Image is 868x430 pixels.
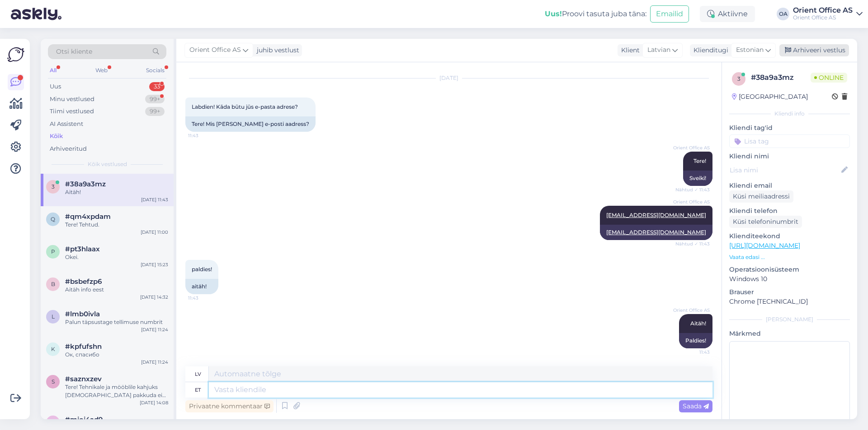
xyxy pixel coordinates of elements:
[7,46,24,63] img: Askly Logo
[52,183,55,190] span: 3
[65,221,168,229] div: Tere! Tehtud.
[88,160,127,168] span: Kõik vestlused
[779,44,849,56] div: Arhiveeri vestlus
[693,157,706,164] span: Tere!
[65,318,168,326] div: Palun täpsustage tellimuse numbrit
[673,307,710,314] span: Orient Office AS
[811,73,847,83] span: Online
[185,116,316,132] div: Tere! Mis [PERSON_NAME] e-posti aadress?
[729,190,793,203] div: Küsi meiliaadressi
[729,206,850,216] p: Kliendi telefon
[65,180,106,188] span: #38a9a3mz
[50,107,94,116] div: Tiimi vestlused
[65,351,168,359] div: Ок, спасибо
[793,14,853,21] div: Orient Office AS
[145,107,165,116] div: 99+
[690,46,728,55] div: Klienditugi
[737,75,741,82] span: 3
[793,7,853,14] div: Orient Office AS
[729,315,850,324] div: [PERSON_NAME]
[188,295,222,301] span: 11:43
[51,419,56,425] span: m
[141,229,168,236] div: [DATE] 11:00
[195,366,201,382] div: lv
[793,7,863,21] a: Orient Office ASOrient Office AS
[676,349,710,356] span: 11:43
[729,329,850,338] p: Märkmed
[65,310,100,318] span: #lmb0ivla
[729,241,800,250] a: [URL][DOMAIN_NAME]
[65,375,102,383] span: #saznxzev
[729,123,850,133] p: Kliendi tag'id
[729,181,850,190] p: Kliendi email
[50,144,87,153] div: Arhiveeritud
[65,286,168,294] div: Aitäh info eest
[65,383,168,399] div: Tere! Tehnikale ja mööblile kahjuks [DEMOGRAPHIC_DATA] pakkuda ei saa.
[52,378,55,385] span: s
[65,342,102,351] span: #kpfufshn
[650,5,689,23] button: Emailid
[679,333,712,348] div: Paldies!
[729,265,850,274] p: Operatsioonisüsteem
[140,294,168,301] div: [DATE] 14:32
[65,245,100,253] span: #pt3hlaax
[50,82,61,91] div: Uus
[141,196,168,203] div: [DATE] 11:43
[647,45,670,55] span: Latvian
[50,120,83,129] div: AI Assistent
[65,213,111,221] span: #qm4xpdam
[729,274,850,284] p: Windows 10
[683,402,709,410] span: Saada
[50,132,63,141] div: Kõik
[51,346,55,352] span: k
[751,72,811,83] div: # 38a9a3mz
[65,188,168,196] div: Aitäh!
[729,297,850,306] p: Chrome [TECHNICAL_ID]
[729,216,802,228] div: Küsi telefoninumbrit
[730,165,840,175] input: Lisa nimi
[729,287,850,297] p: Brauser
[56,47,92,56] span: Otsi kliente
[65,253,168,261] div: Okei.
[729,253,850,261] p: Vaata edasi ...
[777,8,789,20] div: OA
[195,382,201,398] div: et
[545,9,646,19] div: Proovi tasuta juba täna:
[141,261,168,268] div: [DATE] 15:23
[144,65,166,76] div: Socials
[141,359,168,365] div: [DATE] 11:24
[729,152,850,161] p: Kliendi nimi
[140,399,168,406] div: [DATE] 14:08
[52,313,55,320] span: l
[51,248,55,255] span: p
[189,45,241,55] span: Orient Office AS
[253,46,299,55] div: juhib vestlust
[545,9,562,18] b: Uus!
[48,65,58,76] div: All
[185,400,274,412] div: Privaatne kommentaar
[149,82,165,91] div: 33
[690,320,706,327] span: Aitäh!
[185,279,218,294] div: aitäh!
[65,277,102,286] span: #bsbefzp6
[673,144,710,151] span: Orient Office AS
[94,65,109,76] div: Web
[683,171,712,186] div: Sveiki!
[700,6,755,22] div: Aktiivne
[675,186,710,193] span: Nähtud ✓ 11:43
[675,240,710,247] span: Nähtud ✓ 11:43
[185,74,712,82] div: [DATE]
[732,92,808,102] div: [GEOGRAPHIC_DATA]
[192,103,298,110] span: Labdien! Kāda būtu jūs e-pasta adrese?
[188,132,222,139] span: 11:43
[141,326,168,333] div: [DATE] 11:24
[729,110,850,118] div: Kliendi info
[618,46,640,55] div: Klient
[606,212,706,218] a: [EMAIL_ADDRESS][DOMAIN_NAME]
[50,95,94,104] div: Minu vestlused
[729,231,850,241] p: Klienditeekond
[606,229,706,236] a: [EMAIL_ADDRESS][DOMAIN_NAME]
[736,45,764,55] span: Estonian
[145,95,165,104] div: 99+
[51,216,55,222] span: q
